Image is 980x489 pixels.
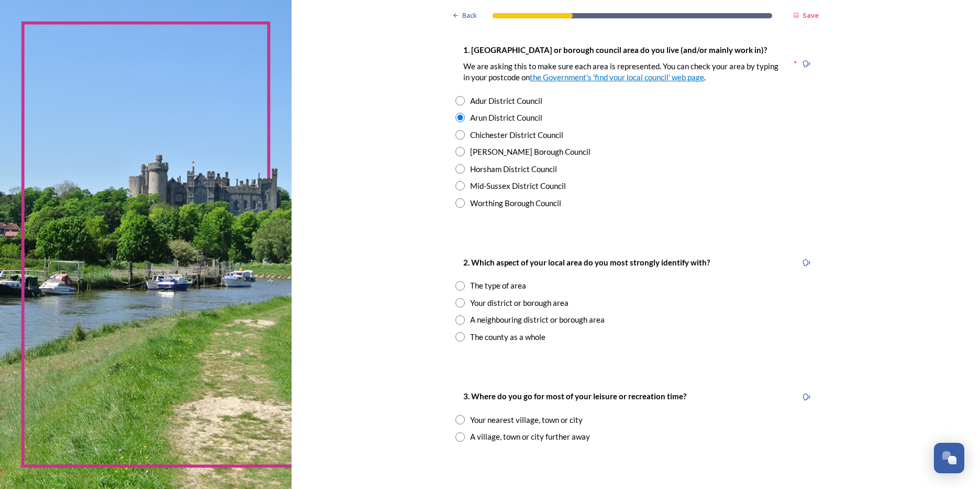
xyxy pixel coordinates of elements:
div: Your nearest village, town or city [470,414,583,426]
div: Worthing Borough Council [470,197,561,209]
div: Horsham District Council [470,163,557,175]
div: Arun District Council [470,112,542,124]
div: Mid-Sussex District Council [470,180,566,192]
div: The county as a whole [470,331,545,343]
strong: 1. [GEOGRAPHIC_DATA] or borough council area do you live (and/or mainly work in)? [463,45,767,55]
div: A neighbouring district or borough area [470,314,605,326]
div: Your district or borough area [470,297,569,309]
div: The type of area [470,280,526,292]
div: [PERSON_NAME] Borough Council [470,146,591,158]
strong: Save [803,10,819,20]
button: Open Chat [934,443,964,473]
strong: 3. Where do you go for most of your leisure or recreation time? [463,391,686,401]
div: Adur District Council [470,95,542,107]
span: Back [462,10,477,20]
a: the Government's 'find your local council' web page [530,72,704,82]
strong: 2. Which aspect of your local area do you most strongly identify with? [463,258,710,267]
div: Chichester District Council [470,129,563,141]
div: A village, town or city further away [470,431,590,443]
p: We are asking this to make sure each area is represented. You can check your area by typing in yo... [463,61,785,83]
